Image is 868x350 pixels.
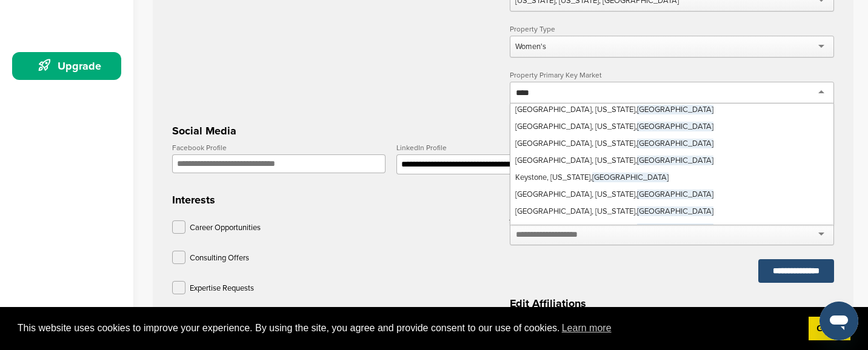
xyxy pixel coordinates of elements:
span: [GEOGRAPHIC_DATA] [637,190,713,199]
div: [GEOGRAPHIC_DATA], [US_STATE], [510,152,833,169]
h3: Social Media [172,122,834,139]
span: [GEOGRAPHIC_DATA] [637,122,713,131]
span: [GEOGRAPHIC_DATA] [637,105,713,114]
label: Property Primary Key Market [510,71,834,79]
label: LinkedIn Profile [396,144,610,151]
label: Property Type [510,25,834,33]
div: [GEOGRAPHIC_DATA], [US_STATE], [510,186,833,203]
h3: Edit Affiliations [510,295,834,312]
label: Facebook Profile [172,144,386,151]
h3: Interests [172,191,496,208]
p: Consulting Offers [190,251,249,266]
div: [GEOGRAPHIC_DATA], [US_STATE], [510,203,833,220]
a: learn more about cookies [560,319,613,337]
div: Keystone, [US_STATE], [510,169,833,186]
iframe: Button to launch messaging window [820,302,858,340]
span: This website uses cookies to improve your experience. By using the site, you agree and provide co... [18,319,799,337]
div: Women's [515,41,546,52]
a: dismiss cookie message [809,317,850,341]
span: [GEOGRAPHIC_DATA] [637,156,713,165]
span: [GEOGRAPHIC_DATA] [637,206,713,216]
span: [GEOGRAPHIC_DATA] [592,173,669,182]
div: [GEOGRAPHIC_DATA], [US_STATE], [510,135,833,152]
p: Career Opportunities [190,220,261,236]
div: [GEOGRAPHIC_DATA], [US_STATE], [510,220,833,237]
div: [GEOGRAPHIC_DATA], [US_STATE], [510,101,833,118]
div: [GEOGRAPHIC_DATA], [US_STATE], [510,118,833,135]
p: Expertise Requests [190,281,254,296]
div: Upgrade [18,55,121,77]
a: Upgrade [12,52,121,80]
span: [GEOGRAPHIC_DATA] [637,223,713,233]
span: [GEOGRAPHIC_DATA] [637,139,713,148]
